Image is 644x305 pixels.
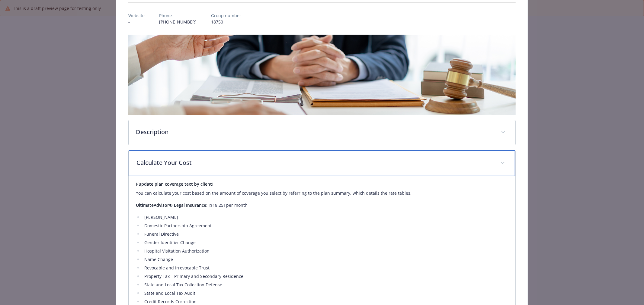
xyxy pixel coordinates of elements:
p: [PHONE_NUMBER] [159,19,197,25]
div: Calculate Your Cost [129,150,515,176]
li: Revocable and Irrevocable Trust [143,264,508,272]
li: Domestic Partnership Agreement [143,222,508,229]
p: Calculate Your Cost [136,158,493,167]
p: Phone [159,12,197,19]
p: Website [128,12,145,19]
p: : [$18.25] per month [136,202,508,209]
p: Description [136,127,494,137]
li: State and Local Tax Collection Defense [143,281,508,288]
p: 18750 [211,19,241,25]
li: [PERSON_NAME] [143,214,508,221]
li: Property Tax – Primary and Secondary Residence [143,273,508,280]
strong: UltimateAdvisor® Legal Insurance [136,202,206,208]
div: Description [129,120,515,145]
img: banner [128,35,516,115]
li: State and Local Tax Audit [143,290,508,297]
p: You can calculate your cost based on the amount of coverage you select by referring to the plan s... [136,190,508,197]
li: Hospital Visitation Authorization [143,247,508,255]
p: Group number [211,12,241,19]
li: Gender Identifier Change [143,239,508,246]
li: Funeral Directive [143,231,508,238]
h4: [(update plan coverage text by client] [136,181,508,187]
li: Name Change [143,256,508,263]
p: - [128,19,145,25]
